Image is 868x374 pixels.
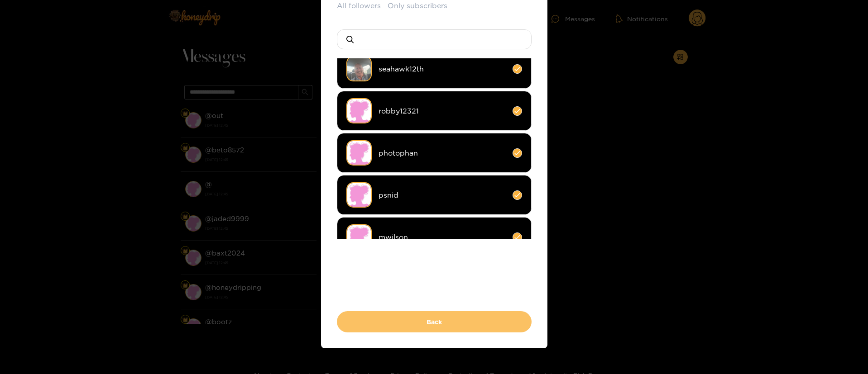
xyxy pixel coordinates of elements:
[379,64,506,74] span: seahawk12th
[346,56,372,81] img: 8a4e8-img_3262.jpeg
[379,232,506,242] span: mwilson
[346,98,372,123] img: no-avatar.png
[379,190,506,200] span: psnid
[346,140,372,166] img: no-avatar.png
[337,311,532,332] button: Back
[346,224,372,250] img: no-avatar.png
[379,148,506,158] span: photophan
[379,106,506,116] span: robby12321
[346,182,372,208] img: no-avatar.png
[337,0,381,11] button: All followers
[388,0,447,11] button: Only subscribers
